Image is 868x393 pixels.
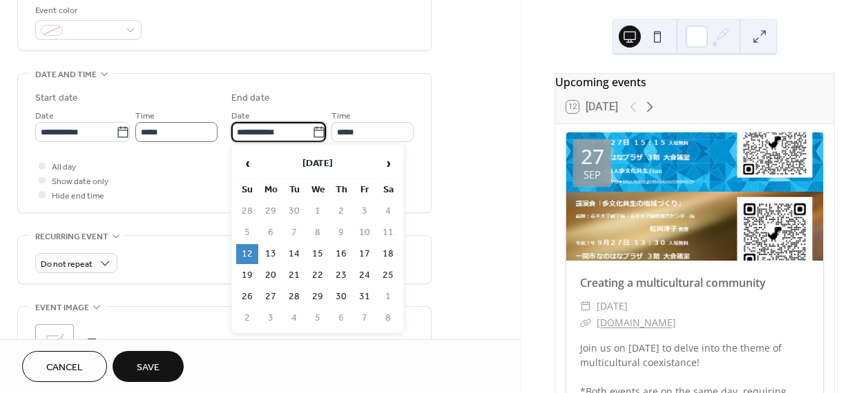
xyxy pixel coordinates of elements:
td: 5 [307,308,329,328]
button: Cancel [22,351,107,382]
td: 20 [260,265,282,285]
td: 22 [307,265,329,285]
td: 23 [330,265,352,285]
td: 19 [236,265,258,285]
span: Time [135,109,155,123]
td: 10 [354,223,376,243]
td: 8 [377,308,399,328]
div: Start date [35,91,78,105]
td: 7 [354,308,376,328]
th: We [307,180,329,200]
td: 24 [354,265,376,285]
span: Show date only [52,174,108,189]
td: 18 [377,244,399,264]
td: 26 [236,287,258,307]
td: 28 [236,201,258,221]
td: 4 [283,308,305,328]
th: Su [236,180,258,200]
th: Mo [260,180,282,200]
td: 28 [283,287,305,307]
a: Creating a multicultural community [580,275,766,290]
td: 6 [260,223,282,243]
td: 30 [330,287,352,307]
span: Cancel [46,361,83,375]
td: 5 [236,223,258,243]
td: 9 [330,223,352,243]
div: Sep [584,170,601,180]
td: 3 [354,201,376,221]
td: 16 [330,244,352,264]
td: 1 [307,201,329,221]
td: 31 [354,287,376,307]
td: 2 [330,201,352,221]
td: 15 [307,244,329,264]
div: ​ [580,314,591,331]
span: Date and time [35,68,97,82]
span: ‹ [237,150,258,177]
div: Event color [35,3,139,18]
td: 14 [283,244,305,264]
td: 21 [283,265,305,285]
span: Hide end time [52,189,104,203]
td: 2 [236,308,258,328]
th: Sa [377,180,399,200]
td: 27 [260,287,282,307]
th: Tu [283,180,305,200]
th: Th [330,180,352,200]
td: 3 [260,308,282,328]
span: Save [137,361,160,375]
td: 4 [377,201,399,221]
td: 6 [330,308,352,328]
span: Event image [35,301,89,315]
td: 8 [307,223,329,243]
span: [DATE] [597,298,628,314]
span: All day [52,160,76,174]
span: Date [35,109,54,123]
button: Save [113,351,184,382]
td: 25 [377,265,399,285]
div: Upcoming events [555,74,834,90]
a: [DOMAIN_NAME] [597,316,676,329]
td: 11 [377,223,399,243]
td: 30 [283,201,305,221]
div: ; [35,324,74,363]
span: › [378,150,398,177]
span: Date [231,109,250,123]
th: [DATE] [260,149,376,179]
div: End date [231,91,270,105]
span: Recurring event [35,230,108,244]
td: 17 [354,244,376,264]
span: Do not repeat [41,256,93,272]
td: 12 [236,244,258,264]
span: Time [331,109,351,123]
td: 7 [283,223,305,243]
td: 29 [260,201,282,221]
td: 1 [377,287,399,307]
div: 27 [581,146,604,167]
td: 13 [260,244,282,264]
th: Fr [354,180,376,200]
div: ​ [580,298,591,314]
td: 29 [307,287,329,307]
